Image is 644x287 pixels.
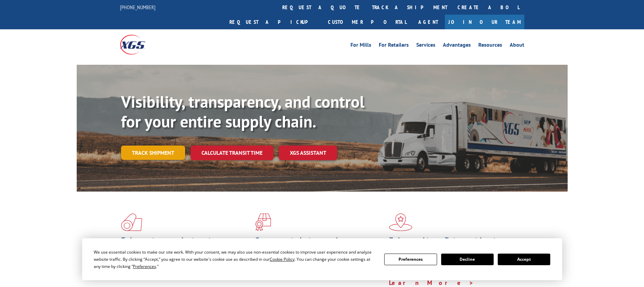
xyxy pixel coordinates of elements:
a: Customer Portal [323,15,411,29]
a: Join Our Team [445,15,524,29]
a: About [510,42,524,50]
a: Resources [478,42,502,50]
a: Advantages [443,42,471,50]
a: Request a pickup [224,15,323,29]
img: xgs-icon-flagship-distribution-model-red [389,213,413,231]
a: Track shipment [121,146,185,160]
img: xgs-icon-focused-on-flooring-red [255,213,271,231]
h1: Flooring Logistics Solutions [121,237,250,256]
b: Visibility, transparency, and control for your entire supply chain. [121,91,364,132]
img: xgs-icon-total-supply-chain-intelligence-red [121,213,142,231]
a: Calculate transit time [191,146,273,160]
span: As an industry carrier of choice, XGS has brought innovation and dedication to flooring logistics... [121,256,250,281]
span: Cookie Policy [270,256,295,262]
h1: Specialized Freight Experts [255,237,384,256]
h1: Flagship Distribution Model [389,237,518,256]
span: Preferences [133,263,156,269]
a: Agent [411,15,445,29]
a: For Mills [350,42,371,50]
button: Accept [498,254,550,265]
a: XGS ASSISTANT [279,146,337,160]
a: [PHONE_NUMBER] [120,4,155,11]
div: Cookie Consent Prompt [82,238,562,280]
a: Learn More > [389,279,474,287]
button: Preferences [384,254,437,265]
a: For Retailers [379,42,409,50]
a: Services [416,42,435,50]
div: We use essential cookies to make our site work. With your consent, we may also use non-essential ... [94,248,376,270]
button: Decline [441,254,494,265]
